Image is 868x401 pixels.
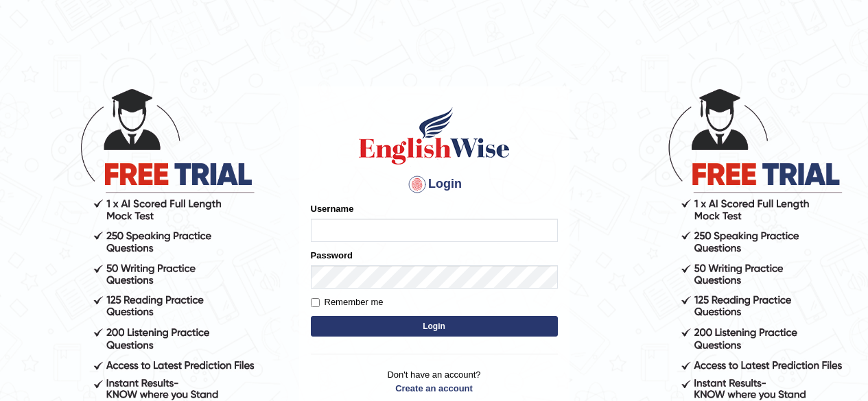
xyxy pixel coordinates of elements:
[311,316,558,337] button: Login
[311,173,558,195] h4: Login
[356,105,513,167] img: Logo of English Wise sign in for intelligent practice with AI
[311,202,354,215] label: Username
[311,249,353,262] label: Password
[311,298,320,307] input: Remember me
[311,295,384,309] label: Remember me
[311,382,558,395] a: Create an account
